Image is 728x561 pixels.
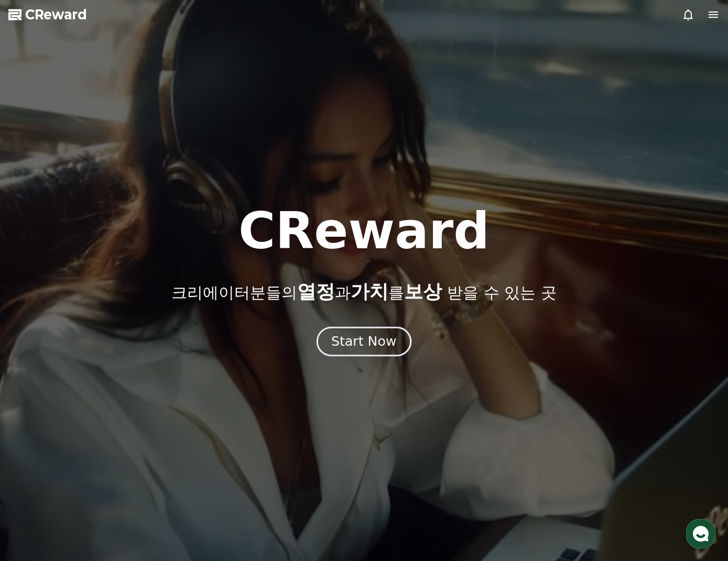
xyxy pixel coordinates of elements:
a: 홈 [3,332,69,358]
span: CReward [25,6,87,23]
div: Start Now [331,333,396,350]
p: 크리에이터분들의 과 를 받을 수 있는 곳 [171,281,556,302]
span: 열정 [297,281,335,302]
a: 설정 [135,332,201,358]
a: Start Now [319,338,409,348]
h1: CReward [238,206,490,256]
a: 대화 [69,332,135,358]
span: 보상 [404,281,442,302]
span: 설정 [162,348,175,356]
span: 홈 [33,348,39,356]
span: 가치 [351,281,388,302]
button: Start Now [317,326,411,356]
a: CReward [8,6,87,23]
span: 대화 [96,348,108,357]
